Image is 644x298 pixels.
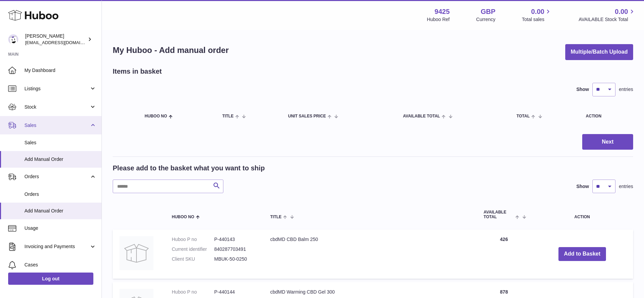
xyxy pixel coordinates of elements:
[113,164,265,173] h2: Please add to the basket what you want to ship
[263,229,477,279] td: cbdMD CBD Balm 250
[24,191,96,198] span: Orders
[24,225,96,231] span: Usage
[531,7,545,16] span: 0.00
[172,215,194,219] span: Huboo no
[24,86,89,92] span: Listings
[576,183,589,190] label: Show
[619,183,633,190] span: entries
[24,262,96,268] span: Cases
[25,40,100,45] span: [EMAIL_ADDRESS][DOMAIN_NAME]
[8,34,18,44] img: internalAdmin-9425@internal.huboo.com
[484,210,514,219] span: AVAILABLE Total
[24,173,89,180] span: Orders
[288,114,326,118] span: Unit Sales Price
[476,16,496,23] div: Currency
[516,114,530,118] span: Total
[558,247,606,261] button: Add to Basket
[578,7,636,23] a: 0.00 AVAILABLE Stock Total
[119,236,153,270] img: cbdMD CBD Balm 250
[24,139,96,146] span: Sales
[24,243,89,250] span: Invoicing and Payments
[582,134,633,150] button: Next
[8,273,93,285] a: Log out
[145,114,167,118] span: Huboo no
[576,86,589,93] label: Show
[270,215,281,219] span: Title
[578,16,636,23] span: AVAILABLE Stock Total
[24,67,96,74] span: My Dashboard
[619,86,633,93] span: entries
[24,156,96,163] span: Add Manual Order
[24,208,96,214] span: Add Manual Order
[214,246,257,253] dd: 840287703491
[214,289,257,295] dd: P-440144
[113,67,162,76] h2: Items in basket
[531,203,633,226] th: Action
[477,229,531,279] td: 426
[172,256,214,262] dt: Client SKU
[113,45,229,56] h1: My Huboo - Add manual order
[435,7,450,16] strong: 9425
[403,114,440,118] span: AVAILABLE Total
[481,7,495,16] strong: GBP
[522,7,552,23] a: 0.00 Total sales
[172,289,214,295] dt: Huboo P no
[172,236,214,243] dt: Huboo P no
[24,122,89,129] span: Sales
[427,16,450,23] div: Huboo Ref
[172,246,214,253] dt: Current identifier
[522,16,552,23] span: Total sales
[24,104,89,110] span: Stock
[586,114,626,118] div: Action
[565,44,633,60] button: Multiple/Batch Upload
[615,7,628,16] span: 0.00
[25,33,86,46] div: [PERSON_NAME]
[214,236,257,243] dd: P-440143
[222,114,234,118] span: Title
[214,256,257,262] dd: MBUK-50-0250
